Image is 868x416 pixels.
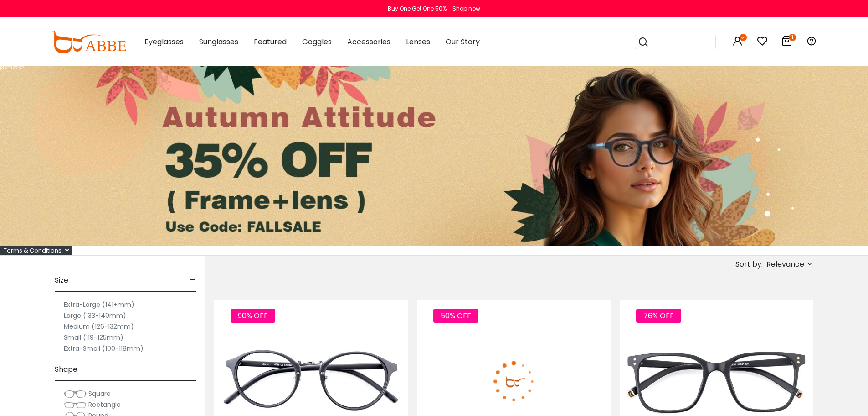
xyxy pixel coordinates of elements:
div: Shop now [452,5,480,13]
span: Sort by: [735,259,763,269]
span: 76% OFF [636,309,681,323]
span: 50% OFF [433,309,478,323]
img: Square.png [64,390,87,399]
span: 90% OFF [231,309,275,323]
label: Small (119-125mm) [64,332,123,343]
label: Extra-Large (141+mm) [64,299,134,310]
label: Extra-Small (100-118mm) [64,343,144,354]
span: Lenses [406,37,430,47]
span: Accessories [347,37,390,47]
span: Goggles [302,37,332,47]
img: Rectangle.png [64,400,87,410]
span: Square [88,389,111,398]
span: Our Story [446,37,480,47]
span: Rectangle [88,400,121,409]
span: - [190,358,196,380]
a: Shop now [448,5,480,12]
a: 1 [781,37,792,48]
label: Medium (126-132mm) [64,321,134,332]
i: 1 [789,34,796,41]
div: Buy One Get One 50% [388,5,447,13]
span: Featured [254,37,287,47]
span: Size [55,269,68,291]
span: Relevance [766,256,804,273]
img: abbeglasses.com [51,31,126,53]
span: Eyeglasses [144,37,184,47]
span: - [190,269,196,291]
span: Sunglasses [199,37,238,47]
label: Large (133-140mm) [64,310,126,321]
span: Shape [55,358,77,380]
